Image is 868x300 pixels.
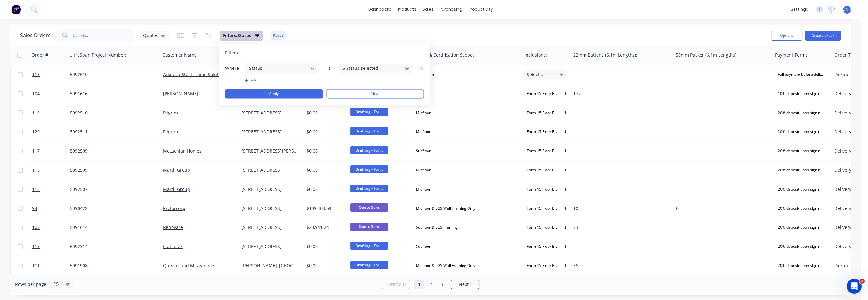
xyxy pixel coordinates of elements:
[70,71,154,78] div: 5092510
[163,205,185,211] a: Factorcorp
[527,148,558,154] span: Form 15 Floor Engineering Certificate (or similar)
[350,261,388,269] span: Drafting - For ...
[70,186,154,192] div: 5092507
[163,91,198,97] a: [PERSON_NAME]
[775,70,826,79] div: Full payment before delivery
[527,224,558,231] span: Form 15 Floor Engineering Certificate (or similar)
[163,263,215,269] a: Queensland Mezzanines
[32,84,70,103] a: 104
[775,223,826,231] div: 20% deposit upon signing contract. 50% prior to manufacturing and balance prior to delivery.
[350,127,388,135] span: Drafting - For ...
[163,243,183,249] a: Frametek
[73,29,135,42] input: Search...
[70,110,154,116] div: 5092510
[527,243,558,250] span: Form 15 Floor Engineering Certificate (or similar)
[676,52,737,58] div: 50mm Packer (6.1m Lengths):
[220,31,263,41] button: Filters:Status
[527,167,558,173] span: Form 15 Floor Engineering Certificate (or similar)
[32,199,70,218] a: 94
[527,205,558,212] span: Form 15 Floor Engineering Certificate (or similar)
[365,5,395,14] a: dashboard
[775,262,826,270] div: 20% deposit upon signing contract. 50% prior to manufacturing and balance prior to delivery.
[163,167,190,173] a: Mardi Group
[306,148,343,154] div: $0.00
[413,147,433,155] div: Subfloor
[859,279,865,284] span: 2
[32,91,40,97] span: 104
[565,148,597,154] span: Builders pack* (as per US calculations of hardware required)
[32,224,40,231] span: 103
[459,281,469,287] span: Next
[524,262,752,270] button: Form 15 Floor Engineering Certificate (or similar)Builders pack* (as per US calculations of hardw...
[32,148,40,154] span: 117
[32,167,40,173] span: 116
[775,166,826,174] div: 20% deposit upon signing contract. 50% prior to manufacturing and balance prior to delivery.
[32,218,70,237] a: 103
[306,110,343,116] div: $0.00
[565,186,597,192] span: Builders pack* (as per US calculations of hardware required)
[225,65,244,71] span: Where
[225,89,323,98] button: Apply
[775,147,826,155] div: 20% deposit upon signing contract. 50% prior to manufacturing and balance prior to delivery.
[527,71,543,78] span: Select...
[70,243,154,250] div: 5092314
[32,71,40,78] span: 118
[771,31,802,41] button: Options
[832,7,862,12] span: [PERSON_NAME]
[573,263,666,269] div: 56
[20,32,50,38] h1: Sales Orders
[306,263,343,269] div: $0.00
[775,90,826,98] div: 10% deposit upon signing contract. 50% prior to manufacturing and balance prior to delivery.
[163,71,227,77] a: Arkitech Steel Frame Solutions
[847,279,862,294] iframe: Intercom live chat
[565,263,597,269] span: Builders pack* (as per US calculations of hardware required)
[565,91,597,97] span: Builders pack* (as per US calculations of hardware required)
[32,205,37,212] span: 94
[32,122,70,141] a: 120
[413,108,433,117] div: Midfloor
[379,280,482,289] ul: Pagination
[32,52,48,58] div: Order #
[70,167,154,173] div: 5092509
[805,31,841,41] button: Create order
[11,5,21,14] img: Factory
[565,243,597,250] span: Builders pack* (as per US calculations of hardware required)
[163,110,178,116] a: Pilgrim
[350,108,388,116] span: Drafting - For ...
[32,263,40,269] span: 111
[32,142,70,160] a: 117
[465,5,496,14] div: productivity
[775,242,826,251] div: 20% deposit upon signing contract. 50% prior to manufacturing and balance prior to delivery.
[395,5,419,14] div: products
[306,243,343,250] div: $0.00
[524,52,547,58] div: Inclusions:
[413,166,433,174] div: Midfloor
[32,161,70,180] a: 116
[350,223,388,231] span: Quote Sent
[162,52,197,58] div: Customer Name
[32,110,40,116] span: 119
[524,108,735,117] button: Form 15 Floor Engineering Certificate (or similar)Builders pack* (as per US calculations of hardw...
[242,148,298,154] div: [STREET_ADDRESS][PERSON_NAME]
[524,128,735,136] button: Form 15 Floor Engineering Certificate (or similar)Builders pack* (as per US calculations of hardw...
[788,5,811,14] div: settings
[775,52,808,58] div: Payment Terms
[163,148,201,154] a: McLachlan Homes
[524,204,773,212] button: Form 15 Floor Engineering Certificate (or similar)Builders pack* (as per US calculations of hardw...
[242,110,298,116] div: [STREET_ADDRESS]
[573,224,666,231] div: 33
[163,186,190,192] a: Mardi Group
[524,242,658,251] button: Form 15 Floor Engineering Certificate (or similar)Builders pack* (as per US calculations of hardw...
[388,281,406,287] span: Previous
[32,237,70,256] a: 113
[143,32,158,39] span: Quotes
[242,186,298,192] div: [STREET_ADDRESS]
[32,186,40,192] span: 115
[32,103,70,122] a: 119
[565,224,597,231] span: Builders pack* (as per US calculations of hardware required)
[15,281,46,287] span: Rows per page
[437,5,465,14] div: purchasing
[527,91,558,97] span: Form 15 Floor Engineering Certificate (or similar)
[32,65,70,84] a: 118
[70,205,154,212] div: 5090422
